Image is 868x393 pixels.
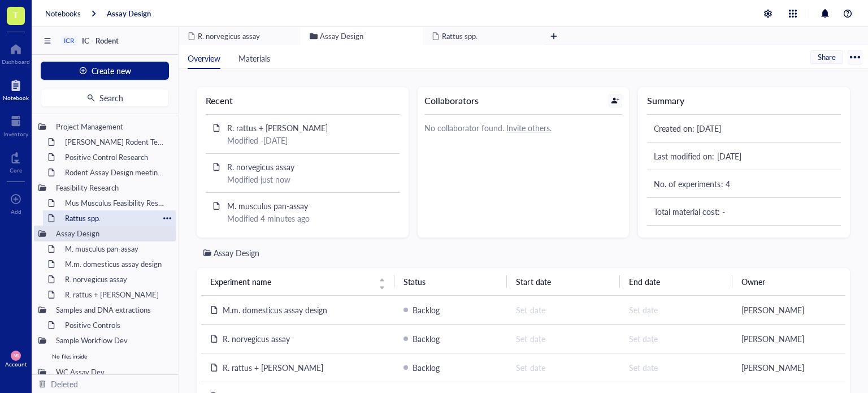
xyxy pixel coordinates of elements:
span: Overview [188,53,220,64]
span: Experiment name [210,275,372,288]
div: Collaborators [424,94,479,107]
div: Rodent Assay Design meeting_[DATE] [60,165,171,180]
div: Inventory [3,131,28,137]
th: Owner [732,268,845,295]
div: [PERSON_NAME] [739,303,836,317]
div: Modified -[DATE] [227,134,393,146]
a: Dashboard [2,40,30,65]
div: Created on: [DATE] [654,122,834,135]
div: R. norvegicus assay [60,271,171,287]
a: Notebooks [45,8,81,19]
a: Assay Design [107,8,151,19]
div: Core [10,167,22,174]
div: Positive Control Research [60,149,171,165]
span: M. musculus pan-assay [227,200,308,211]
div: ICR [64,37,75,45]
div: Account [5,361,27,368]
div: Add [11,208,21,215]
div: Deleted [51,378,78,390]
button: Create new [41,62,169,80]
th: End date [620,268,732,295]
div: Notebook [3,94,29,101]
span: IC - Rodent [82,35,119,46]
div: Mus Musculus Feasibility Research [60,195,171,211]
div: Assay Design [51,226,171,241]
div: Backlog [413,304,440,316]
div: [PERSON_NAME] [739,331,836,346]
div: Set date [627,331,723,346]
div: Backlog [413,332,440,345]
div: Positive Controls [60,317,171,333]
button: Share [810,50,843,64]
div: Backlog [413,361,440,374]
div: [PERSON_NAME] Rodent Test Full Proposal [60,134,171,150]
span: R. rattus + [PERSON_NAME] [223,362,323,373]
button: Search [41,89,169,107]
span: Materials [238,53,270,64]
div: [PERSON_NAME] [739,360,836,375]
div: Dashboard [2,58,30,65]
span: R. norvegicus assay [223,333,290,344]
span: M.m. domesticus assay design [223,304,327,316]
div: R. rattus + [PERSON_NAME] [60,287,171,303]
div: Total material cost: - [654,205,834,218]
div: Samples and DNA extractions [51,302,171,318]
div: Assay Design [214,247,259,259]
div: Sample Workflow Dev [51,332,171,348]
div: Feasibility Research [51,180,171,196]
div: Set date [627,303,723,317]
div: Set date [514,360,610,375]
a: Core [10,149,22,174]
a: Notebook [3,76,29,101]
div: Modified just now [227,173,393,185]
div: Summary [647,94,841,107]
span: Create new [92,66,131,75]
div: No collaborator found. [424,122,623,134]
span: MB [13,353,18,358]
span: T [13,7,19,21]
div: Set date [627,360,723,375]
div: M. musculus pan-assay [60,241,171,257]
div: Rattus spp. [60,210,159,226]
u: Invite others. [506,122,552,133]
span: Search [99,93,123,102]
th: Status [394,268,507,295]
th: Experiment name [201,268,394,295]
th: Start date [507,268,619,295]
a: Inventory [3,113,28,137]
div: No files inside [34,348,176,364]
span: R. norvegicus assay [227,161,294,172]
div: M.m. domesticus assay design [60,256,171,272]
div: Last modified on: [DATE] [654,150,834,162]
div: No. of experiments: 4 [654,178,834,190]
div: Set date [514,331,610,346]
div: WC Assay Dev [51,364,171,380]
div: Recent [206,94,400,107]
span: Share [818,52,836,62]
div: Set date [514,303,610,317]
span: R. rattus + [PERSON_NAME] [227,122,328,133]
div: Project Management [51,119,171,135]
div: Modified 4 minutes ago [227,212,393,224]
